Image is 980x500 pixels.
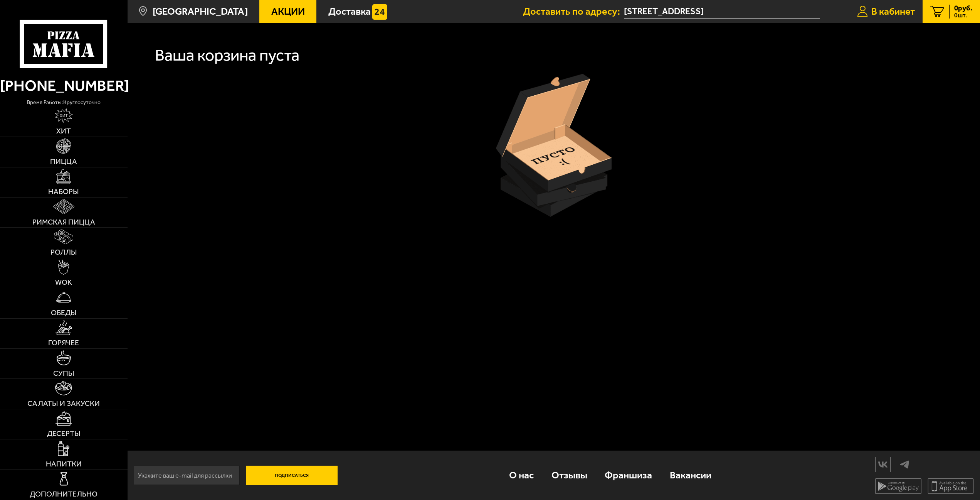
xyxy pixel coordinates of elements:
span: Горячее [48,339,79,346]
span: Доставить по адресу: [523,7,624,16]
span: Наборы [48,188,79,195]
span: Супы [53,370,74,377]
span: Пицца [50,158,77,165]
span: Десерты [47,430,81,437]
img: 15daf4d41897b9f0e9f617042186c801.svg [372,4,388,20]
h1: Ваша корзина пуста [155,47,299,63]
input: Ваш адрес доставки [624,5,820,19]
span: Обеды [51,309,77,316]
a: Отзывы [543,459,596,492]
a: Франшиза [596,459,661,492]
button: Подписаться [246,466,338,485]
span: Дополнительно [30,490,97,498]
span: Роллы [50,248,77,256]
span: Напитки [46,460,82,468]
a: Вакансии [661,459,720,492]
span: Хит [56,127,71,135]
span: В кабинет [871,7,915,16]
span: Доставка [328,7,371,16]
span: [GEOGRAPHIC_DATA] [153,7,248,16]
img: vk [876,458,890,471]
span: Салаты и закуски [27,400,100,407]
img: пустая коробка [496,74,612,217]
span: 0 шт. [954,12,972,19]
img: tg [897,458,912,471]
span: 0 руб. [954,5,972,12]
span: Римская пицца [32,218,95,226]
span: WOK [55,279,72,286]
a: О нас [500,459,543,492]
span: Акции [271,7,305,16]
input: Укажите ваш e-mail для рассылки [134,466,240,485]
